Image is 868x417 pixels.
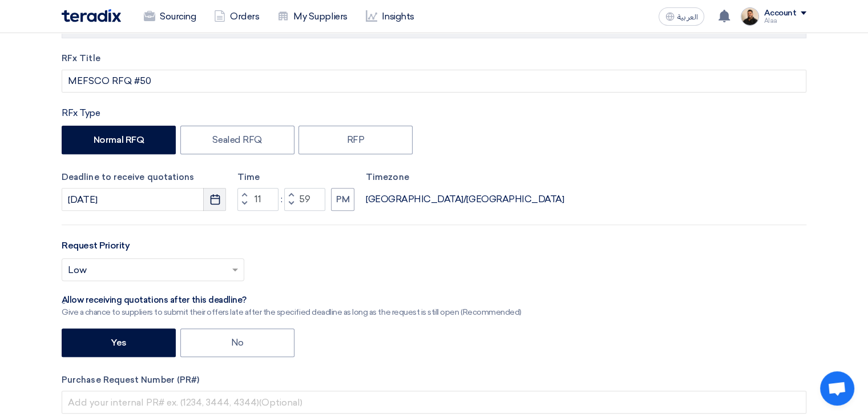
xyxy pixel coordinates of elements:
[180,126,294,154] label: Sealed RFQ
[741,7,759,26] img: MAA_1717931611039.JPG
[659,7,704,26] button: العربية
[62,374,806,387] label: Purchase Request Number (PR#)
[366,171,564,184] label: Timezone
[331,188,354,211] button: PM
[180,328,294,357] label: No
[278,193,284,206] div: :
[764,9,796,18] div: Account
[357,4,423,29] a: Insights
[62,126,176,154] label: Normal RFQ
[62,171,226,184] label: Deadline to receive quotations
[677,13,697,21] span: العربية
[62,188,226,211] input: yyyy-mm-dd
[62,239,130,252] label: Request Priority
[298,126,413,154] label: RFP
[237,171,354,184] label: Time
[237,188,278,211] input: Hours
[62,9,121,22] img: Teradix logo
[284,188,325,211] input: Minutes
[62,306,522,318] div: Give a chance to suppliers to submit their offers late after the specified deadline as long as th...
[764,18,806,24] div: Alaa
[366,193,564,206] div: [GEOGRAPHIC_DATA]/[GEOGRAPHIC_DATA]
[62,295,522,306] div: ِAllow receiving quotations after this deadline?
[62,52,806,65] label: RFx Title
[268,4,356,29] a: My Suppliers
[820,371,854,406] a: Open chat
[62,106,806,120] div: RFx Type
[62,328,176,357] label: Yes
[135,4,205,29] a: Sourcing
[205,4,268,29] a: Orders
[62,391,806,414] input: Add your internal PR# ex. (1234, 3444, 4344)(Optional)
[62,70,806,93] input: e.g. New ERP System, Server Visualization Project...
